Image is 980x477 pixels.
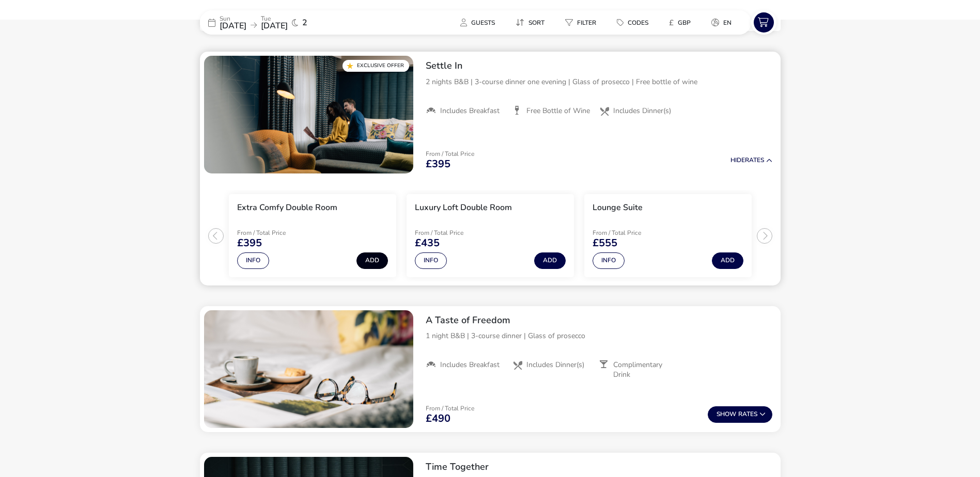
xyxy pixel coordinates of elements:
p: Sun [220,15,246,22]
button: Codes [609,15,657,30]
button: HideRates [730,157,772,164]
span: GBP [678,19,691,27]
span: Includes Dinner(s) [613,106,671,116]
div: Sun[DATE]Tue[DATE]2 [200,10,355,35]
h3: Luxury Loft Double Room [415,202,512,213]
span: [DATE] [261,20,288,31]
i: £ [669,18,674,28]
span: Sort [528,19,545,27]
swiper-slide: 1 / 1 [204,310,413,428]
span: Free Bottle of Wine [526,106,590,116]
button: Filter [557,15,604,30]
p: From / Total Price [426,405,474,411]
swiper-slide: 2 / 3 [401,190,579,281]
button: Info [237,252,269,269]
p: 2 nights B&B | 3-course dinner one evening | Glass of prosecco | Free bottle of wine [426,76,772,87]
span: £555 [593,238,617,248]
span: Show [717,411,738,418]
button: Sort [507,15,553,30]
p: From / Total Price [593,230,666,236]
span: [DATE] [220,20,246,31]
div: Exclusive Offer [343,60,409,72]
naf-pibe-menu-bar-item: Sort [507,15,557,30]
h2: Time Together [426,461,772,473]
button: £GBP [661,15,699,30]
button: Add [356,252,388,269]
span: £395 [426,159,450,169]
span: Guests [471,19,495,27]
span: Filter [577,19,596,27]
button: Guests [452,15,503,30]
span: Codes [628,19,648,27]
div: A Taste of Freedom1 night B&B | 3-course dinner | Glass of proseccoIncludes BreakfastIncludes Din... [417,306,781,388]
p: From / Total Price [415,230,488,236]
button: Add [534,252,566,269]
button: en [703,15,740,30]
naf-pibe-menu-bar-item: £GBP [661,15,703,30]
button: Info [415,252,447,269]
span: £395 [237,238,262,248]
span: 2 [302,19,307,27]
div: Settle In2 nights B&B | 3-course dinner one evening | Glass of prosecco | Free bottle of wineIncl... [417,52,781,124]
naf-pibe-menu-bar-item: en [703,15,744,30]
h3: Extra Comfy Double Room [237,202,337,213]
naf-pibe-menu-bar-item: Filter [557,15,609,30]
p: From / Total Price [426,151,474,157]
naf-pibe-menu-bar-item: Codes [609,15,661,30]
span: Includes Breakfast [440,106,500,116]
p: 1 night B&B | 3-course dinner | Glass of prosecco [426,330,772,341]
swiper-slide: 3 / 3 [579,190,757,281]
p: Tue [261,15,288,22]
span: £435 [415,238,440,248]
h2: A Taste of Freedom [426,314,772,326]
swiper-slide: 1 / 3 [224,190,401,281]
h3: Lounge Suite [593,202,643,213]
button: ShowRates [708,406,772,423]
h2: Settle In [426,60,772,72]
button: Info [593,252,625,269]
span: Complimentary Drink [613,360,677,379]
swiper-slide: 1 / 1 [204,56,413,173]
span: en [723,19,732,27]
span: Includes Breakfast [440,360,500,370]
span: Hide [730,156,745,164]
span: £490 [426,414,450,424]
button: Add [712,252,743,269]
naf-pibe-menu-bar-item: Guests [452,15,507,30]
p: From / Total Price [237,230,310,236]
span: Includes Dinner(s) [526,360,584,370]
